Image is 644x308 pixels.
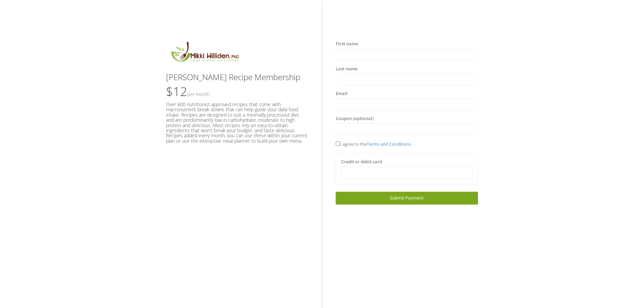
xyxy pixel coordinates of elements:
[345,170,468,176] iframe: Secure card payment input frame
[336,41,358,47] label: First name
[367,141,411,147] a: Terms and Conditions
[336,90,348,97] label: Email
[166,41,243,66] img: MikkiLogoMain.png
[341,159,382,165] label: Credit or debit card
[336,66,357,72] label: Last name
[390,195,424,201] span: Submit Payment
[336,115,374,122] label: Coupon (optional)
[166,102,308,143] h5: Over 600 nutritionist approved recipes that come with macronutrient break downs that can help gui...
[166,83,210,100] span: $12
[166,73,308,81] h3: [PERSON_NAME] Recipe Membership
[187,91,210,97] small: Per Month
[336,141,411,147] span: I agree to the
[336,192,478,204] a: Submit Payment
